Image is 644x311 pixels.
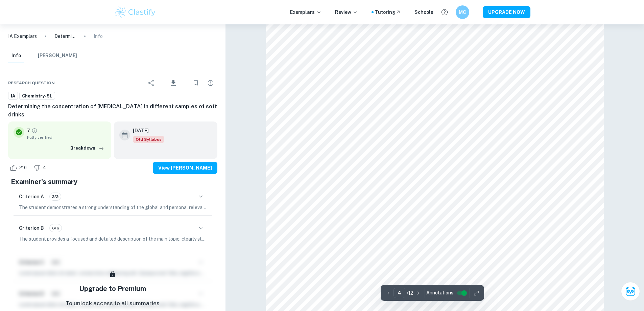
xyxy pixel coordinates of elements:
[439,6,450,18] button: Help and Feedback
[160,74,188,92] div: Download
[8,162,30,173] div: Like
[133,136,164,143] span: Old Syllabus
[8,80,55,86] span: Research question
[133,136,164,143] div: Starting from the May 2025 session, the Chemistry IA requirements have changed. It's OK to refer ...
[31,128,38,134] a: Grade fully verified
[8,103,217,119] h6: Determining the concentration of [MEDICAL_DATA] in different samples of soft drinks
[19,235,207,243] p: The student provides a focused and detailed description of the main topic, clearly stating the ai...
[20,93,55,99] span: Chemistry-SL
[621,282,640,301] button: Ask Clai
[458,8,466,16] h6: MC
[27,127,30,134] p: 7
[94,32,103,40] p: Info
[414,8,433,16] a: Schools
[50,225,62,231] span: 6/6
[32,162,50,173] div: Dislike
[79,284,146,294] h5: Upgrade to Premium
[69,143,106,153] button: Breakdown
[50,194,61,200] span: 2/2
[456,5,469,19] button: MC
[189,76,202,90] div: Bookmark
[38,48,77,63] button: [PERSON_NAME]
[204,76,217,90] div: Report issue
[39,164,50,171] span: 4
[8,48,24,63] button: Info
[19,92,55,100] a: Chemistry-SL
[66,299,160,308] p: To unlock access to all summaries
[133,127,159,134] h6: [DATE]
[16,164,30,171] span: 210
[8,93,18,99] span: IA
[27,134,106,140] span: Fully verified
[407,289,413,297] p: / 12
[19,193,44,200] h6: Criterion A
[8,32,37,40] a: IA Exemplars
[114,5,157,19] img: Clastify logo
[145,76,158,90] div: Share
[11,177,215,187] h5: Examiner's summary
[426,289,453,296] span: Annotations
[375,8,401,16] a: Tutoring
[483,6,530,18] button: UPGRADE NOW
[19,204,207,211] p: The student demonstrates a strong understanding of the global and personal relevance of their cho...
[335,8,358,16] p: Review
[19,224,44,232] h6: Criterion B
[290,8,321,16] p: Exemplars
[8,92,18,100] a: IA
[153,162,217,174] button: View [PERSON_NAME]
[54,32,76,40] p: Determining the concentration of [MEDICAL_DATA] in different samples of soft drinks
